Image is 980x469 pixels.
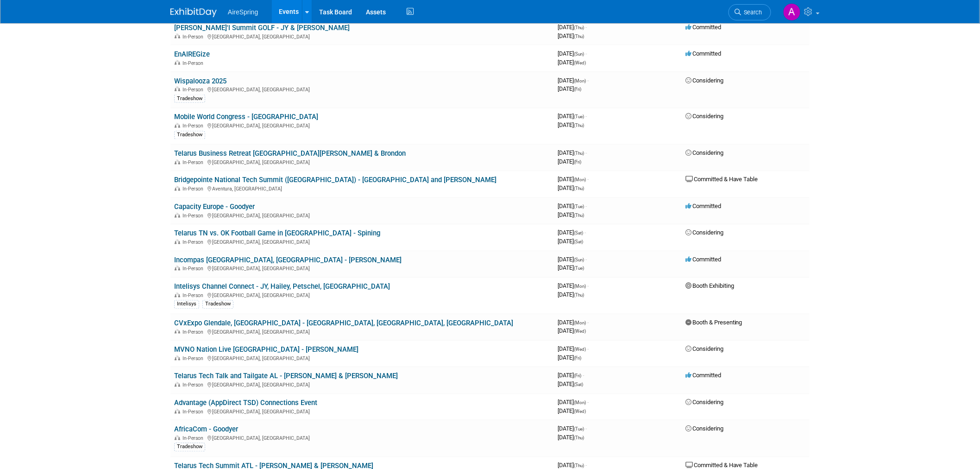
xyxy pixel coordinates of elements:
span: (Thu) [574,213,584,218]
span: - [585,50,587,57]
span: [DATE] [558,462,587,469]
img: In-Person Event [175,60,180,65]
span: (Mon) [574,321,586,326]
span: (Wed) [574,329,586,334]
span: Committed [685,256,721,263]
a: Telarus TN vs. OK Football Game in [GEOGRAPHIC_DATA] - Spining [174,229,380,238]
span: [DATE] [558,203,587,210]
a: Capacity Europe - Goodyer [174,203,255,211]
div: [GEOGRAPHIC_DATA], [GEOGRAPHIC_DATA] [174,32,550,40]
span: Considering [685,77,723,84]
div: Intelisys [174,300,199,309]
a: Search [729,4,771,20]
span: - [585,203,587,210]
span: - [587,176,589,183]
img: In-Person Event [175,34,180,38]
span: [DATE] [558,346,589,353]
span: [DATE] [558,265,584,272]
span: In-Person [182,213,206,219]
span: Committed & Have Table [685,462,758,469]
div: [GEOGRAPHIC_DATA], [GEOGRAPHIC_DATA] [174,355,550,362]
img: In-Person Event [175,436,180,440]
img: ExhibitDay [170,8,217,17]
span: - [587,399,589,406]
div: [GEOGRAPHIC_DATA], [GEOGRAPHIC_DATA] [174,434,550,442]
span: [DATE] [558,176,589,183]
span: Committed [685,24,721,31]
div: Tradeshow [174,95,205,103]
span: In-Person [182,240,206,246]
span: (Sun) [574,258,584,263]
div: Tradeshow [174,443,205,451]
span: (Sat) [574,382,583,387]
span: (Wed) [574,347,586,352]
span: Search [741,9,762,16]
img: In-Person Event [175,382,180,387]
span: [DATE] [558,229,586,236]
div: [GEOGRAPHIC_DATA], [GEOGRAPHIC_DATA] [174,212,550,219]
div: [GEOGRAPHIC_DATA], [GEOGRAPHIC_DATA] [174,381,550,388]
span: Considering [685,425,723,432]
img: In-Person Event [175,293,180,298]
a: Bridgepointe National Tech Summit ([GEOGRAPHIC_DATA]) - [GEOGRAPHIC_DATA] and [PERSON_NAME] [174,176,496,184]
span: [DATE] [558,212,584,219]
span: - [587,283,589,290]
span: In-Person [182,382,206,388]
span: - [584,229,586,236]
span: - [587,346,589,353]
div: [GEOGRAPHIC_DATA], [GEOGRAPHIC_DATA] [174,408,550,415]
span: Committed [685,50,721,57]
span: [DATE] [558,434,584,441]
span: Considering [685,229,723,236]
img: In-Person Event [175,330,180,334]
span: [DATE] [558,381,583,388]
a: CVxExpo Glendale, [GEOGRAPHIC_DATA] - [GEOGRAPHIC_DATA], [GEOGRAPHIC_DATA], [GEOGRAPHIC_DATA] [174,319,513,328]
span: In-Person [182,160,206,166]
span: - [585,150,587,157]
a: MVNO Nation Live [GEOGRAPHIC_DATA] - [PERSON_NAME] [174,346,358,354]
span: [DATE] [558,319,589,326]
span: (Tue) [574,204,584,209]
span: (Sat) [574,240,583,245]
span: (Fri) [574,374,581,379]
span: (Sat) [574,231,583,236]
span: Committed & Have Table [685,176,758,183]
span: (Fri) [574,160,581,165]
span: (Thu) [574,34,584,39]
span: In-Person [182,409,206,415]
span: [DATE] [558,399,589,406]
span: In-Person [182,356,206,362]
span: - [587,319,589,326]
span: Considering [685,150,723,157]
span: [DATE] [558,122,584,129]
span: In-Person [182,266,206,272]
span: AireSpring [228,8,258,16]
img: In-Person Event [175,266,180,271]
span: (Tue) [574,266,584,271]
a: Advantage (AppDirect TSD) Connections Event [174,399,317,407]
img: In-Person Event [175,160,180,165]
a: Telarus Tech Talk and Tailgate AL - [PERSON_NAME] & [PERSON_NAME] [174,372,398,380]
span: (Tue) [574,427,584,432]
span: Booth Exhibiting [685,283,734,290]
span: (Thu) [574,463,584,469]
div: [GEOGRAPHIC_DATA], [GEOGRAPHIC_DATA] [174,265,550,272]
span: - [585,24,587,31]
span: Considering [685,346,723,353]
span: Considering [685,399,723,406]
div: Aventura, [GEOGRAPHIC_DATA] [174,185,550,192]
span: In-Person [182,60,206,66]
span: - [585,113,587,120]
span: In-Person [182,293,206,299]
span: (Thu) [574,25,584,30]
div: Tradeshow [202,300,233,309]
span: [DATE] [558,32,584,39]
span: - [583,372,584,379]
span: (Thu) [574,293,584,298]
span: [DATE] [558,59,586,66]
span: In-Person [182,123,206,129]
span: [DATE] [558,238,583,245]
span: [DATE] [558,50,587,57]
img: In-Person Event [175,240,180,244]
a: Incompas [GEOGRAPHIC_DATA], [GEOGRAPHIC_DATA] - [PERSON_NAME] [174,256,402,265]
